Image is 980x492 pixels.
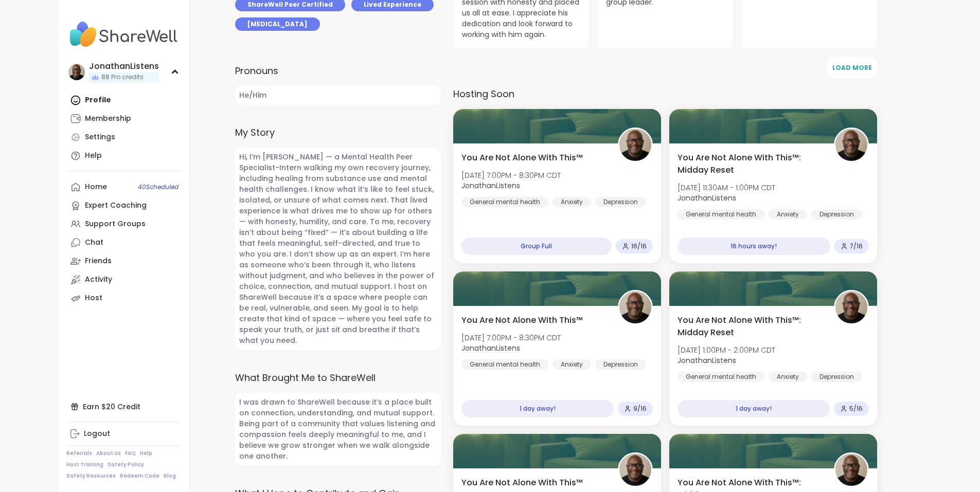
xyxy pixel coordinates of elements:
[84,429,110,439] div: Logout
[631,242,647,250] span: 16 / 16
[769,372,807,382] div: Anxiety
[832,63,872,72] span: Load More
[827,57,877,79] button: Load More
[678,209,764,220] div: General mental health
[461,333,561,343] span: [DATE] 7:00PM - 8:30PM CDT
[66,270,181,289] a: Activity
[85,114,131,124] div: Membership
[85,219,146,229] div: Support Groups
[461,400,614,417] div: 1 day away!
[595,359,646,370] div: Depression
[96,450,121,457] a: About Us
[678,314,823,339] span: You Are Not Alone With This™: Midday Reset
[619,454,651,486] img: JonathanListens
[678,152,823,176] span: You Are Not Alone With This™: Midday Reset
[66,16,181,52] img: ShareWell Nav Logo
[835,291,867,323] img: JonathanListens
[85,256,112,266] div: Friends
[678,372,764,382] div: General mental health
[108,461,144,468] a: Safety Policy
[85,151,102,161] div: Help
[235,393,441,466] span: I was drawn to ShareWell because it’s a place built on connection, understanding, and mutual supp...
[553,359,591,370] div: Anxiety
[678,345,775,355] span: [DATE] 1:00PM - 2:00PM CDT
[85,182,107,192] div: Home
[595,197,646,207] div: Depression
[461,180,520,191] b: JonathanListens
[678,183,775,193] span: [DATE] 11:30AM - 1:00PM CDT
[461,197,548,207] div: General mental health
[461,170,561,180] span: [DATE] 7:00PM - 8:30PM CDT
[247,20,308,29] span: [MEDICAL_DATA]
[66,233,181,252] a: Chat
[849,405,863,413] span: 5 / 16
[66,178,181,196] a: Home40Scheduled
[138,183,179,191] span: 40 Scheduled
[633,405,647,413] span: 9 / 16
[66,110,181,128] a: Membership
[835,454,867,486] img: JonathanListens
[235,148,441,350] span: Hi, I’m [PERSON_NAME] — a Mental Health Peer Specialist-Intern walking my own recovery journey, i...
[85,293,102,303] div: Host
[461,477,583,489] span: You Are Not Alone With This™
[461,314,583,326] span: You Are Not Alone With This™
[85,238,103,248] div: Chat
[235,86,441,105] span: He/Him
[678,400,830,417] div: 1 day away!
[811,209,862,220] div: Depression
[678,355,736,366] b: JonathanListens
[461,152,583,164] span: You Are Not Alone With This™
[811,372,862,382] div: Depression
[89,61,159,72] div: JonathanListens
[453,87,877,101] h3: Hosting Soon
[68,64,85,80] img: JonathanListens
[66,289,181,307] a: Host
[85,275,112,285] div: Activity
[553,197,591,207] div: Anxiety
[835,129,867,161] img: JonathanListens
[619,291,651,323] img: JonathanListens
[85,201,147,211] div: Expert Coaching
[66,147,181,165] a: Help
[461,359,548,370] div: General mental health
[66,215,181,233] a: Support Groups
[619,129,651,161] img: JonathanListens
[66,425,181,443] a: Logout
[850,242,863,250] span: 7 / 16
[461,238,612,255] div: Group Full
[235,64,441,78] label: Pronouns
[66,472,116,480] a: Safety Resources
[140,450,152,457] a: Help
[125,450,136,457] a: FAQ
[235,371,441,385] label: What Brought Me to ShareWell
[461,343,520,353] b: JonathanListens
[66,397,181,416] div: Earn $20 Credit
[678,238,830,255] div: 16 hours away!
[678,193,736,203] b: JonathanListens
[120,472,159,480] a: Redeem Code
[769,209,807,220] div: Anxiety
[66,461,103,468] a: Host Training
[66,252,181,270] a: Friends
[164,472,176,480] a: Blog
[66,196,181,215] a: Expert Coaching
[235,125,441,139] label: My Story
[101,73,144,82] span: 88 Pro credits
[85,132,115,142] div: Settings
[66,128,181,147] a: Settings
[66,450,92,457] a: Referrals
